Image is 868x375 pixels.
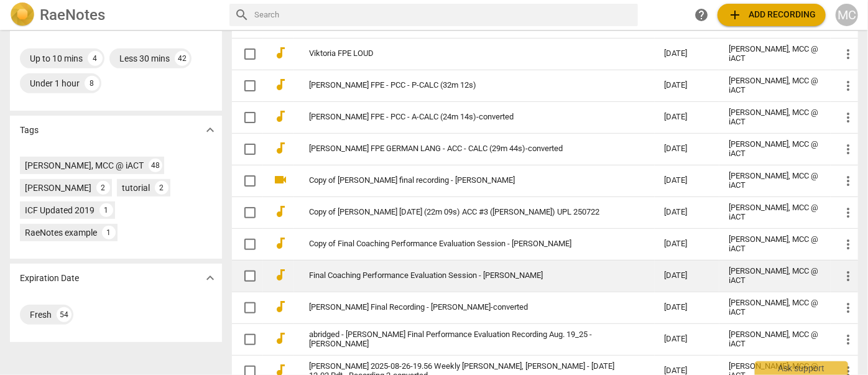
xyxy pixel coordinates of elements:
[20,272,79,285] p: Expiration Date
[273,45,288,60] span: audiotrack
[201,121,219,139] button: Show more
[10,2,219,27] a: LogoRaeNotes
[273,267,288,282] span: audiotrack
[841,269,856,284] span: more_vert
[841,142,856,157] span: more_vert
[20,124,39,137] p: Tags
[309,144,620,154] a: [PERSON_NAME] FPE GERMAN LANG - ACC - CALC (29m 44s)-converted
[655,323,719,355] td: [DATE]
[96,181,110,195] div: 2
[175,51,190,66] div: 42
[57,307,72,322] div: 54
[102,226,116,239] div: 1
[25,204,95,216] div: ICF Updated 2019
[841,332,856,347] span: more_vert
[841,237,856,252] span: more_vert
[309,239,620,249] a: Copy of Final Coaching Performance Evaluation Session - [PERSON_NAME]
[718,4,826,26] button: Upload
[309,208,620,217] a: Copy of [PERSON_NAME] [DATE] (22m 09s) ACC #3 ([PERSON_NAME]) UPL 250722
[309,176,620,185] a: Copy of [PERSON_NAME] final recording - [PERSON_NAME]
[25,226,97,239] div: RaeNotes example
[10,2,35,27] img: Logo
[40,6,105,24] h2: RaeNotes
[655,260,719,292] td: [DATE]
[30,77,80,90] div: Under 1 hour
[655,292,719,323] td: [DATE]
[85,76,99,91] div: 8
[273,236,288,251] span: audiotrack
[309,303,620,312] a: [PERSON_NAME] Final Recording - [PERSON_NAME]-converted
[30,308,52,321] div: Fresh
[841,110,856,125] span: more_vert
[88,51,103,66] div: 4
[841,174,856,188] span: more_vert
[690,4,713,26] a: Help
[729,108,821,127] div: [PERSON_NAME], MCC @ iACT
[655,228,719,260] td: [DATE]
[309,81,620,90] a: [PERSON_NAME] FPE - PCC - P-CALC (32m 12s)
[729,76,821,95] div: [PERSON_NAME], MCC @ iACT
[30,52,83,65] div: Up to 10 mins
[273,77,288,92] span: audiotrack
[655,197,719,228] td: [DATE]
[655,133,719,165] td: [DATE]
[836,4,858,26] button: MC
[234,7,249,22] span: search
[155,181,169,195] div: 2
[201,269,219,287] button: Show more
[149,159,162,172] div: 48
[655,101,719,133] td: [DATE]
[309,271,620,280] a: Final Coaching Performance Evaluation Session - [PERSON_NAME]
[755,361,848,375] div: Ask support
[273,331,288,346] span: audiotrack
[655,38,719,70] td: [DATE]
[729,330,821,349] div: [PERSON_NAME], MCC @ iACT
[203,123,218,137] span: expand_more
[99,203,113,217] div: 1
[841,205,856,220] span: more_vert
[729,45,821,63] div: [PERSON_NAME], MCC @ iACT
[727,7,742,22] span: add
[309,49,620,58] a: Viktoria FPE LOUD
[729,172,821,190] div: [PERSON_NAME], MCC @ iACT
[729,267,821,285] div: [PERSON_NAME], MCC @ iACT
[254,5,633,25] input: Search
[729,235,821,254] div: [PERSON_NAME], MCC @ iACT
[694,7,709,22] span: help
[309,113,620,122] a: [PERSON_NAME] FPE - PCC - A-CALC (24m 14s)-converted
[203,271,218,285] span: expand_more
[727,7,816,22] span: Add recording
[655,165,719,197] td: [DATE]
[729,203,821,222] div: [PERSON_NAME], MCC @ iACT
[655,70,719,101] td: [DATE]
[841,47,856,62] span: more_vert
[25,159,144,172] div: [PERSON_NAME], MCC @ iACT
[841,300,856,315] span: more_vert
[273,141,288,155] span: audiotrack
[25,182,91,194] div: [PERSON_NAME]
[273,109,288,124] span: audiotrack
[729,140,821,159] div: [PERSON_NAME], MCC @ iACT
[273,204,288,219] span: audiotrack
[119,52,170,65] div: Less 30 mins
[309,330,620,349] a: abridged - [PERSON_NAME] Final Performance Evaluation Recording Aug. 19_25 - [PERSON_NAME]
[273,172,288,187] span: videocam
[841,78,856,93] span: more_vert
[122,182,150,194] div: tutorial
[729,299,821,317] div: [PERSON_NAME], MCC @ iACT
[273,299,288,314] span: audiotrack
